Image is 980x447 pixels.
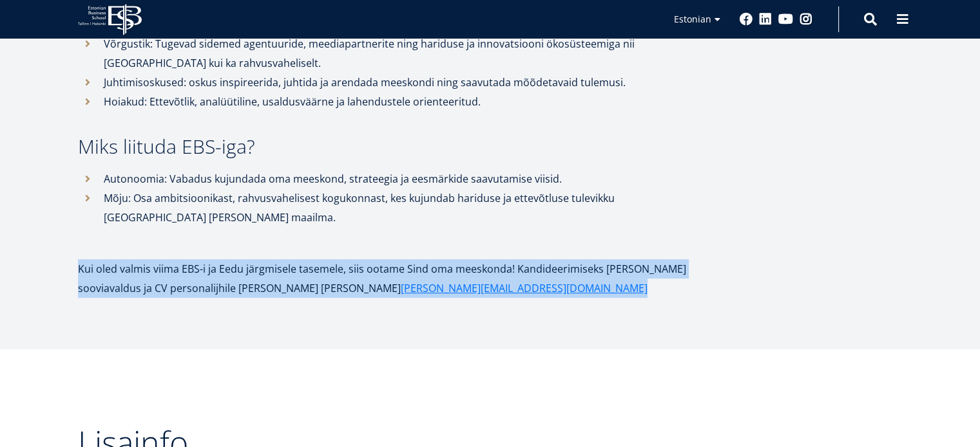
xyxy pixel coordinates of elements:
li: Mõju: Osa ambitsioonikast, rahvusvahelisest kogukonnast, kes kujundab hariduse ja ettevõtluse tul... [78,188,690,227]
a: Linkedin [759,13,772,26]
li: Hoiakud: Ettevõtlik, analüütiline, usaldusväärne ja lahendustele orienteeritud. [78,92,690,111]
a: [PERSON_NAME][EMAIL_ADDRESS][DOMAIN_NAME] [401,278,648,298]
li: Autonoomia: Vabadus kujundada oma meeskond, strateegia ja eesmärkide saavutamise viisid. [78,169,690,188]
a: Youtube [778,13,793,26]
li: Võrgustik: Tugevad sidemed agentuuride, meediapartnerite ning hariduse ja innovatsiooni ökosüstee... [78,34,690,73]
a: Instagram [800,13,812,26]
p: Kui oled valmis viima EBS-i ja Eedu järgmisele tasemele, siis ootame Sind oma meeskonda! Kandidee... [78,259,690,298]
li: Juhtimisoskused: oskus inspireerida, juhtida ja arendada meeskondi ning saavutada mõõdetavaid tul... [78,73,690,92]
a: Facebook [740,13,753,26]
h3: Miks liituda EBS-iga? [78,137,690,156]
